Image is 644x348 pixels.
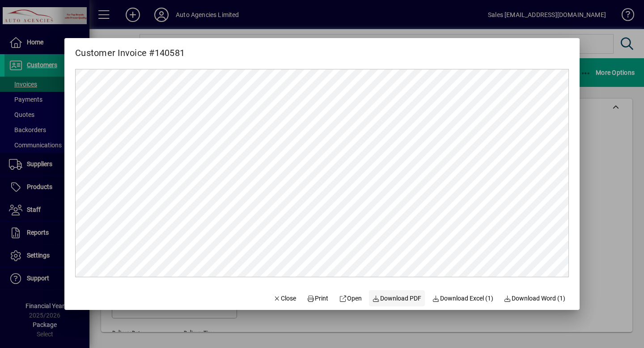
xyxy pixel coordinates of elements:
span: Open [339,294,362,303]
span: Download Word (1) [504,294,566,303]
button: Close [270,290,300,306]
a: Open [335,290,365,306]
span: Download Excel (1) [432,294,493,303]
a: Download PDF [369,290,425,306]
h2: Customer Invoice #140581 [64,38,195,60]
button: Download Word (1) [500,290,569,306]
span: Download PDF [373,294,422,303]
span: Print [307,294,328,303]
span: Close [273,294,297,303]
button: Print [303,290,332,306]
button: Download Excel (1) [428,290,497,306]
